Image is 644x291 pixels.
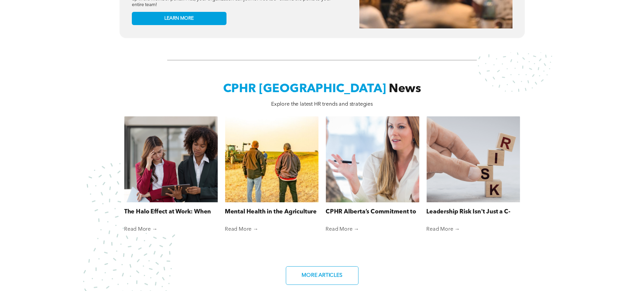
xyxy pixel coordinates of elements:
[286,266,358,285] a: MORE ARTICLES
[223,83,386,95] span: CPHR [GEOGRAPHIC_DATA]
[426,207,520,216] a: Leadership Risk Isn't Just a C-Suite Concern
[124,207,218,216] a: The Halo Effect at Work: When First Impressions Cloud Fair Judgment
[389,83,421,95] span: News
[426,226,520,233] a: Read More →
[225,207,318,216] a: Mental Health in the Agriculture Industry
[326,226,419,233] a: Read More →
[271,102,373,107] span: Explore the latest HR trends and strategies
[300,269,345,282] span: MORE ARTICLES
[124,226,218,233] a: Read More →
[132,12,226,25] a: LEARN MORE
[326,207,419,216] a: CPHR Alberta’s Commitment to Supporting Reservists
[164,16,194,21] span: LEARN MORE
[225,226,318,233] a: Read More →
